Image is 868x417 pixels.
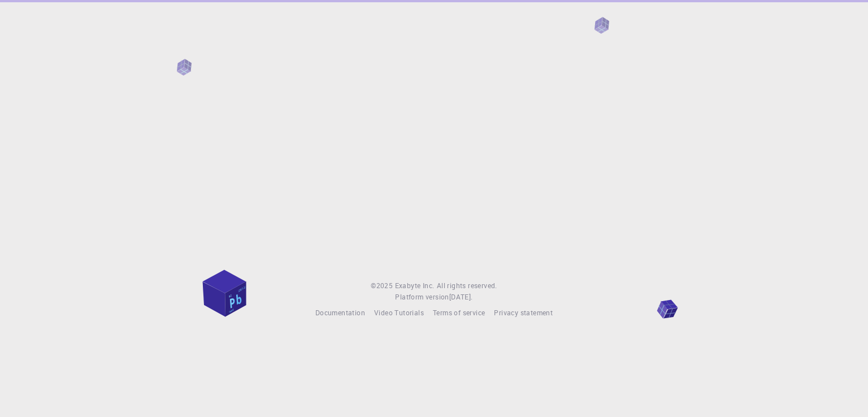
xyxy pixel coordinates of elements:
[374,308,424,317] span: Video Tutorials
[395,280,435,292] a: Exabyte Inc.
[315,308,365,317] span: Documentation
[494,308,553,317] span: Privacy statement
[374,307,424,319] a: Video Tutorials
[395,292,449,303] span: Platform version
[395,281,435,290] span: Exabyte Inc.
[449,292,473,303] a: [DATE].
[449,292,473,301] span: [DATE] .
[494,307,553,319] a: Privacy statement
[437,280,497,292] span: All rights reserved.
[433,308,485,317] span: Terms of service
[433,307,485,319] a: Terms of service
[371,280,394,292] span: © 2025
[315,307,365,319] a: Documentation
